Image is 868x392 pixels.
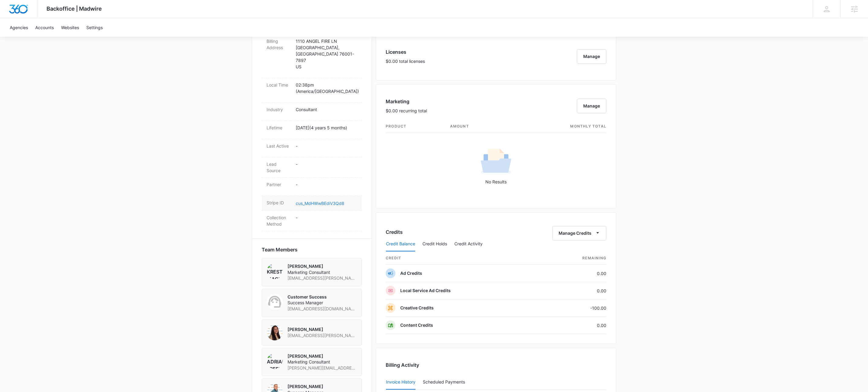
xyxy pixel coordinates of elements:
[296,214,357,221] p: -
[57,18,83,37] a: Websites
[288,306,357,312] span: [EMAIL_ADDRESS][DOMAIN_NAME]
[296,106,357,113] p: Consultant
[262,103,362,121] div: IndustryConsultant
[400,288,451,294] p: Local Service Ad Credits
[267,106,291,113] dt: Industry
[262,211,362,231] div: Collection Method-
[267,124,291,131] dt: Lifetime
[288,332,357,339] span: [EMAIL_ADDRESS][PERSON_NAME][DOMAIN_NAME]
[288,294,357,300] p: Customer Success
[296,124,357,131] p: [DATE] ( 4 years 5 months )
[386,120,445,133] th: product
[296,82,357,94] p: 02:38pm ( America/[GEOGRAPHIC_DATA] )
[288,300,357,306] span: Success Manager
[386,237,415,251] button: Credit Balance
[542,317,606,334] td: 0.00
[386,98,427,105] h3: Marketing
[296,143,357,149] p: -
[267,214,291,227] dt: Collection Method
[400,305,434,311] p: Creative Credits
[288,326,357,332] p: [PERSON_NAME]
[386,228,403,236] h3: Credits
[400,322,433,328] p: Content Credits
[296,38,357,70] p: 1110 ANGEL FIRE LN [GEOGRAPHIC_DATA] , [GEOGRAPHIC_DATA] 76001-7897 US
[542,299,606,317] td: -100.00
[262,139,362,157] div: Last Active-
[32,18,57,37] a: Accounts
[296,161,357,167] p: -
[262,178,362,196] div: Partner-
[267,294,283,310] img: Customer Success
[386,179,606,185] p: No Results
[267,143,291,149] dt: Last Active
[400,270,422,276] p: Ad Credits
[267,82,291,88] dt: Local Time
[83,18,106,37] a: Settings
[577,99,606,113] button: Manage
[288,263,357,269] p: [PERSON_NAME]
[288,269,357,275] span: Marketing Consultant
[267,161,291,174] dt: Lead Source
[262,78,362,103] div: Local Time02:38pm (America/[GEOGRAPHIC_DATA])
[386,361,606,369] h3: Billing Activity
[423,380,467,384] div: Scheduled Payments
[262,246,298,253] span: Team Members
[267,199,291,206] dt: Stripe ID
[288,275,357,281] span: [EMAIL_ADDRESS][PERSON_NAME][DOMAIN_NAME]
[262,34,362,78] div: Billing Address1110 ANGEL FIRE LN[GEOGRAPHIC_DATA],[GEOGRAPHIC_DATA] 76001-7897US
[542,282,606,299] td: 0.00
[262,121,362,139] div: Lifetime[DATE](4 years 5 months)
[288,383,357,390] p: [PERSON_NAME]
[552,226,606,240] button: Manage Credits
[542,265,606,282] td: 0.00
[296,201,344,206] a: cus_MdHWwBEdiV3Qd8
[386,58,425,64] p: $0.00 total licenses
[267,325,283,340] img: Audriana Talamantes
[386,107,427,114] p: $0.00 recurring total
[511,120,606,133] th: monthly total
[6,18,32,37] a: Agencies
[386,252,542,265] th: credit
[288,353,357,359] p: [PERSON_NAME]
[445,120,511,133] th: amount
[542,252,606,265] th: Remaining
[386,375,415,390] button: Invoice History
[422,237,447,251] button: Credit Holds
[267,181,291,188] dt: Partner
[454,237,483,251] button: Credit Activity
[288,365,357,371] span: [PERSON_NAME][EMAIL_ADDRESS][PERSON_NAME][DOMAIN_NAME]
[386,48,425,56] h3: Licenses
[267,353,283,369] img: Adriann Freeman
[46,5,102,12] span: Backoffice | Madwire
[577,49,606,64] button: Manage
[288,359,357,365] span: Marketing Consultant
[262,157,362,178] div: Lead Source-
[262,196,362,211] div: Stripe IDcus_MdHWwBEdiV3Qd8
[267,263,283,279] img: Kresta MacKinnon
[296,181,357,188] p: -
[267,38,291,51] dt: Billing Address
[481,147,511,177] img: No Results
